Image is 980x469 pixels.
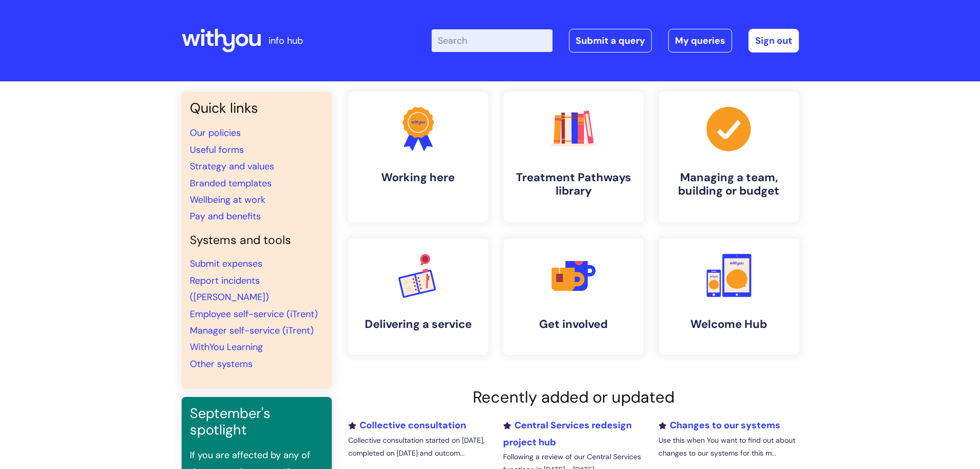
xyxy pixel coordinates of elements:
[667,318,791,331] h4: Welcome Hub
[190,324,314,337] a: Manager self-service (iTrent)
[190,177,272,189] a: Branded templates
[348,434,488,460] p: Collective consultation started on [DATE], completed on [DATE] and outcom...
[749,29,799,53] a: Sign out
[190,405,324,439] h3: September's spotlight
[512,171,635,198] h4: Treatment Pathways library
[190,341,263,353] a: WithYou Learning
[659,238,799,355] a: Welcome Hub
[667,171,791,198] h4: Managing a team, building or budget
[348,388,799,407] h2: Recently added or updated
[190,194,265,206] a: Wellbeing at work
[504,238,644,355] a: Get involved
[348,238,488,355] a: Delivering a service
[432,29,553,52] input: Search
[348,92,488,222] a: Working here
[658,419,780,431] a: Changes to our systems
[348,419,466,431] a: Collective consultation
[658,434,798,460] p: Use this when You want to find out about changes to our systems for this m...
[190,144,244,156] a: Useful forms
[512,318,635,331] h4: Get involved
[269,32,303,49] p: info hub
[357,318,480,331] h4: Delivering a service
[190,233,324,248] h4: Systems and tools
[190,274,269,303] a: Report incidents ([PERSON_NAME])
[659,92,799,222] a: Managing a team, building or budget
[190,358,253,370] a: Other systems
[190,257,262,270] a: Submit expenses
[504,92,644,222] a: Treatment Pathways library
[190,210,261,222] a: Pay and benefits
[190,308,318,320] a: Employee self-service (iTrent)
[503,419,632,448] a: Central Services redesign project hub
[668,29,732,53] a: My queries
[190,160,274,172] a: Strategy and values
[190,127,241,139] a: Our policies
[569,29,652,53] a: Submit a query
[432,29,799,53] div: | -
[190,100,324,116] h3: Quick links
[357,171,480,184] h4: Working here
